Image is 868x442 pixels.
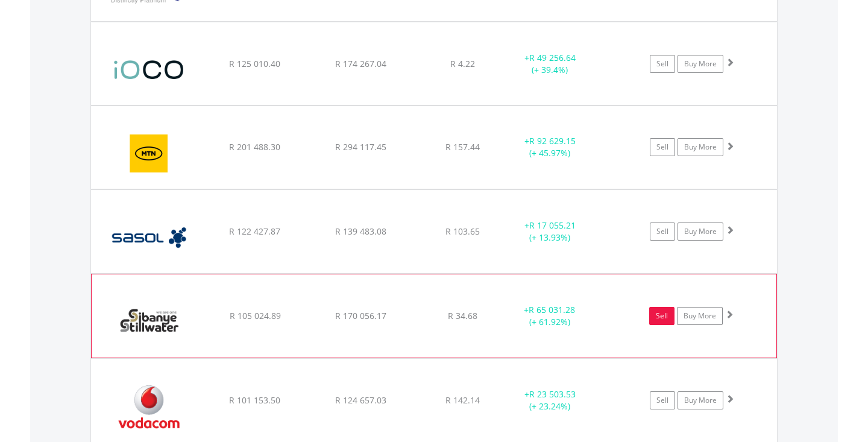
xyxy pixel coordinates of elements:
[229,141,280,153] span: R 201 488.30
[335,58,386,69] span: R 174 267.04
[505,219,596,244] div: + (+ 13.93%)
[97,205,201,270] img: EQU.ZA.SOL.png
[98,289,201,355] img: EQU.ZA.SSW.png
[678,223,723,241] a: Buy More
[650,223,675,241] a: Sell
[97,121,201,186] img: EQU.ZA.MTN.png
[529,304,575,315] span: R 65 031.28
[335,141,386,153] span: R 294 117.45
[445,141,480,153] span: R 157.44
[450,58,475,69] span: R 4.22
[678,55,723,73] a: Buy More
[650,55,675,73] a: Sell
[677,307,723,325] a: Buy More
[97,37,201,102] img: EQU.ZA.IOC.png
[505,135,596,159] div: + (+ 45.97%)
[529,135,576,147] span: R 92 629.15
[650,138,675,156] a: Sell
[335,226,386,237] span: R 139 483.08
[649,307,675,325] a: Sell
[650,391,675,409] a: Sell
[448,310,477,321] span: R 34.68
[529,219,576,231] span: R 17 055.21
[229,394,280,406] span: R 101 153.50
[229,58,280,69] span: R 125 010.40
[678,138,723,156] a: Buy More
[445,394,480,406] span: R 142.14
[505,388,596,412] div: + (+ 23.24%)
[678,391,723,409] a: Buy More
[97,374,201,439] img: EQU.ZA.VOD.png
[445,226,480,237] span: R 103.65
[529,388,576,400] span: R 23 503.53
[505,304,595,328] div: + (+ 61.92%)
[335,310,386,321] span: R 170 056.17
[335,394,386,406] span: R 124 657.03
[529,52,576,63] span: R 49 256.64
[505,52,596,76] div: + (+ 39.4%)
[230,310,281,321] span: R 105 024.89
[229,226,280,237] span: R 122 427.87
